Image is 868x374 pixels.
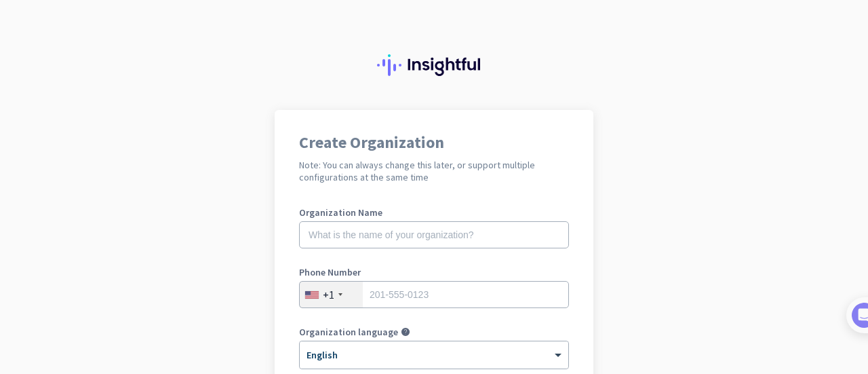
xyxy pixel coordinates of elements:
img: Insightful [377,54,491,76]
input: 201-555-0123 [299,281,569,308]
h1: Create Organization [299,134,569,151]
i: help [401,327,410,337]
label: Organization language [299,327,398,337]
h2: Note: You can always change this later, or support multiple configurations at the same time [299,159,569,183]
div: +1 [323,288,334,301]
label: Phone Number [299,267,569,277]
input: What is the name of your organization? [299,221,569,248]
label: Organization Name [299,208,569,217]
